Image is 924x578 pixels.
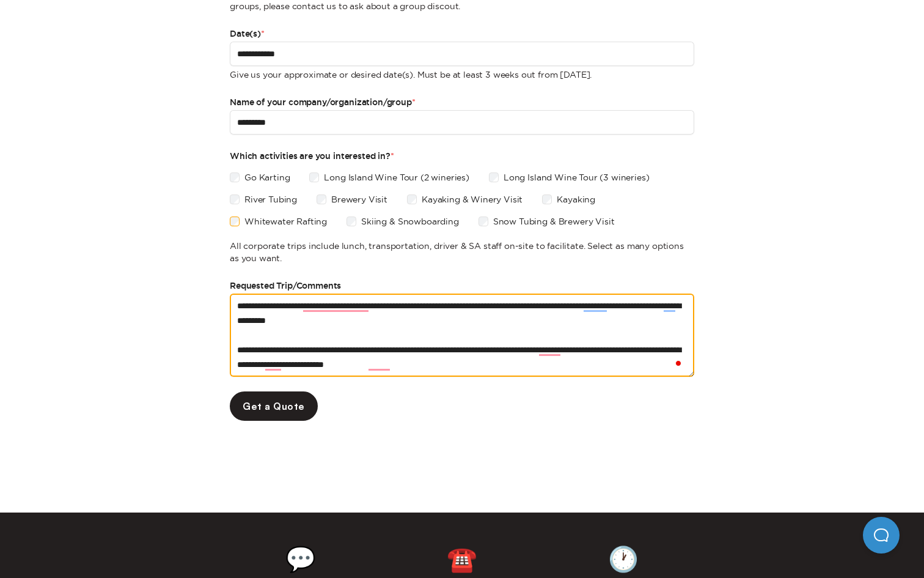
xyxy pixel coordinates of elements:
label: Brewery Visit [331,195,387,204]
label: Kayaking [557,195,595,204]
label: Requested Trip/Comments [230,279,694,294]
span: All corporate trips include lunch, transportation, driver & SA staff on-site to facilitate. Selec... [230,240,694,264]
label: Which activities are you interested in? [230,149,694,164]
div: 💬 [285,547,316,571]
label: Skiing & Snowboarding [361,217,459,226]
textarea: To enrich screen reader interactions, please activate Accessibility in Grammarly extension settings [230,294,694,377]
label: Whitewater Rafting [244,217,327,226]
div: 🕐 [608,547,639,571]
label: River Tubing [244,195,297,204]
label: Go Karting [244,172,290,182]
a: Get a Quote [230,391,318,421]
label: Snow Tubing & Brewery Visit [493,217,615,226]
span: Give us your approximate or desired date(s). Must be at least 3 weeks out from [DATE]. [230,69,592,81]
div: ☎️ [447,547,477,571]
label: Date(s) [230,27,694,42]
label: Long Island Wine Tour (3 wineries) [504,172,650,182]
label: Long Island Wine Tour (2 wineries) [324,172,469,182]
label: Name of your company/organization/group [230,95,694,110]
label: Kayaking & Winery Visit [422,195,522,204]
iframe: Help Scout Beacon - Open [863,517,900,554]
